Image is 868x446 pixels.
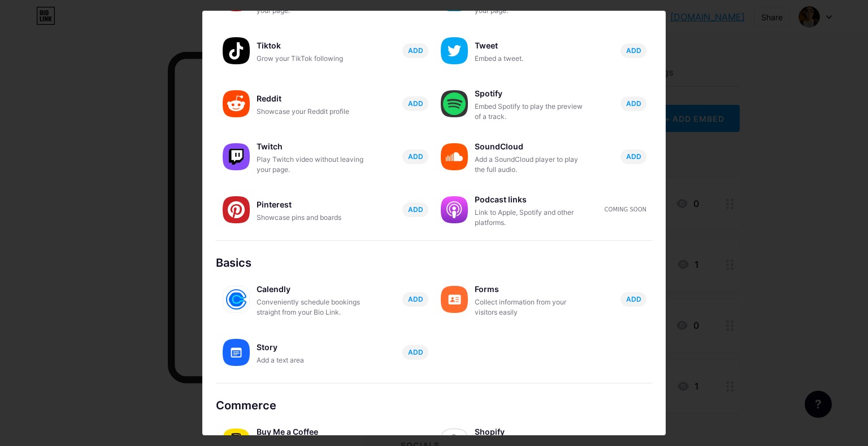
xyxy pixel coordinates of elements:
div: Tiktok [257,38,370,54]
span: ADD [626,46,641,55]
div: Tweet [475,38,588,54]
div: Conveniently schedule bookings straight from your Bio Link. [257,297,370,317]
button: ADD [402,43,428,58]
div: Pinterest [257,197,370,213]
button: ADD [620,96,646,111]
img: spotify [441,90,468,117]
button: ADD [402,149,428,164]
div: Calendly [257,281,370,297]
img: tiktok [223,37,250,64]
span: ADD [626,294,641,304]
img: calendly [223,286,250,313]
div: Embed Spotify to play the preview of a track. [475,101,588,122]
div: Basics [216,254,652,271]
div: Reddit [257,91,370,107]
button: ADD [402,96,428,111]
span: ADD [408,46,423,55]
button: ADD [402,345,428,360]
div: Showcase pins and boards [257,213,370,223]
div: Spotify [475,86,588,101]
div: Add a text area [257,355,370,365]
div: Commerce [216,397,652,414]
img: story [223,339,250,366]
div: Story [257,339,370,355]
img: twitch [223,143,250,170]
button: ADD [620,43,646,58]
button: ADD [402,292,428,307]
div: Showcase your Reddit profile [257,107,370,117]
div: Embed a tweet. [475,54,588,64]
span: ADD [408,152,423,161]
div: Buy Me a Coffee [257,424,370,440]
div: Play Twitch video without leaving your page. [257,154,370,175]
span: ADD [626,152,641,161]
div: Shopify [475,424,588,440]
div: Podcast links [475,192,588,207]
span: ADD [626,99,641,108]
img: soundcloud [441,143,468,170]
img: podcastlinks [441,196,468,223]
div: Forms [475,281,588,297]
div: SoundCloud [475,139,588,154]
div: Add a SoundCloud player to play the full audio. [475,154,588,175]
div: Collect information from your visitors easily [475,297,588,317]
button: ADD [620,292,646,307]
img: twitter [441,37,468,64]
span: ADD [408,99,423,108]
img: pinterest [223,196,250,223]
span: ADD [408,205,423,214]
button: ADD [402,202,428,217]
img: forms [441,286,468,313]
span: ADD [408,347,423,357]
img: reddit [223,90,250,117]
div: Link to Apple, Spotify and other platforms. [475,207,588,228]
span: ADD [408,294,423,304]
button: ADD [620,149,646,164]
div: Twitch [257,139,370,154]
div: Grow your TikTok following [257,54,370,64]
div: Coming soon [605,205,646,214]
